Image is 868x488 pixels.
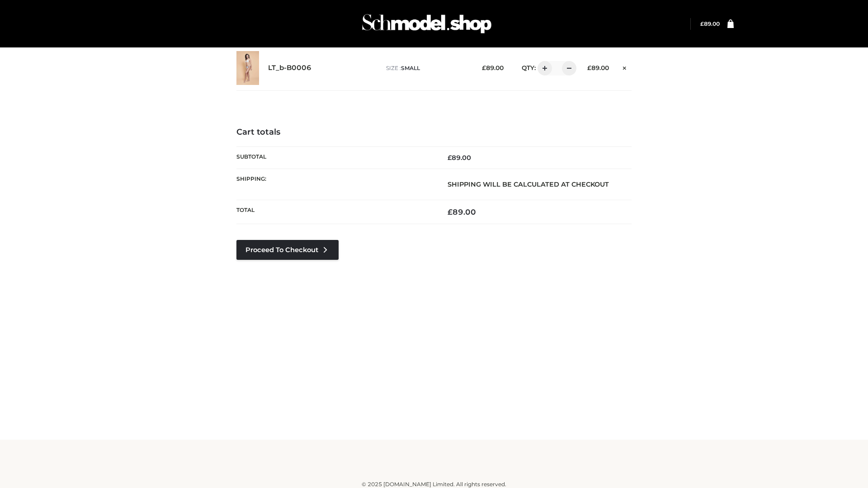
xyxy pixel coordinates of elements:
[700,20,704,27] span: £
[386,64,468,72] p: size :
[448,154,471,162] bdi: 89.00
[482,64,486,71] span: £
[236,240,339,260] a: Proceed to Checkout
[359,6,495,42] img: Schmodel Admin 964
[700,20,720,27] bdi: 89.00
[700,20,720,27] a: £89.00
[401,65,420,71] span: SMALL
[448,207,476,216] bdi: 89.00
[448,180,609,188] strong: Shipping will be calculated at checkout
[236,51,259,85] img: LT_b-B0006 - SMALL
[482,64,504,71] bdi: 89.00
[236,127,632,137] h4: Cart totals
[448,154,452,162] span: £
[236,200,434,224] th: Total
[236,169,434,200] th: Shipping:
[618,61,632,73] a: Remove this item
[587,64,609,71] bdi: 89.00
[268,64,311,72] a: LT_b-B0006
[513,61,573,75] div: QTY:
[236,146,434,169] th: Subtotal
[448,207,453,216] span: £
[587,64,591,71] span: £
